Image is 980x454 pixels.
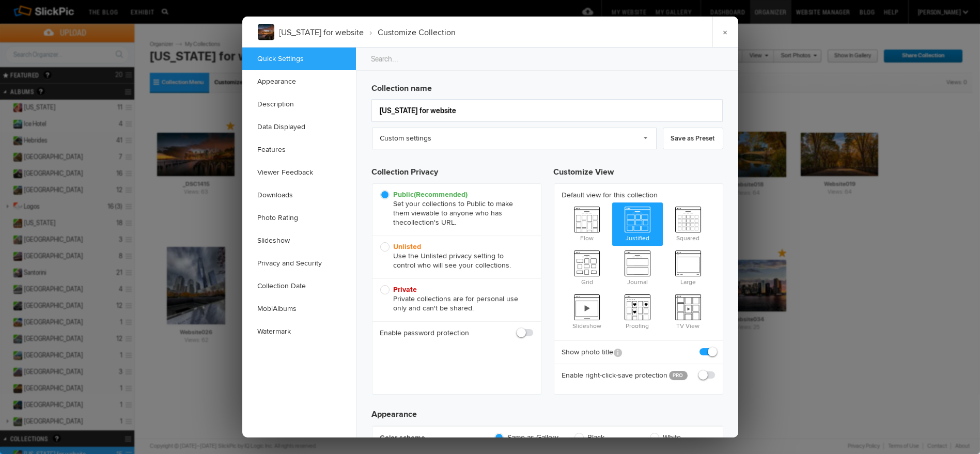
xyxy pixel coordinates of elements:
h3: Collection name [372,78,723,95]
h3: Collection Privacy [372,158,541,183]
a: Downloads [242,184,356,207]
a: Description [242,93,356,116]
b: Show photo title [562,347,622,357]
b: Color scheme [380,433,484,443]
h3: Customize View [554,158,723,183]
i: (Recommended) [414,190,468,199]
a: MobiAlbums [242,298,356,320]
span: Black [574,433,634,442]
a: Slideshow [242,229,356,252]
span: Private collections are for personal use only and can't be shared. [380,285,528,313]
a: Data Displayed [242,116,356,138]
input: Search... [355,47,740,71]
b: Unlisted [394,242,422,251]
h3: Appearance [372,400,723,420]
span: Large [663,246,713,288]
span: collection's URL. [404,218,457,227]
b: Enable password protection [380,328,470,338]
span: White [650,433,710,442]
li: [US_STATE] for website [279,24,364,41]
a: Appearance [242,70,356,93]
span: Justified [612,202,663,244]
li: Customize Collection [364,24,456,41]
span: Flow [562,202,613,244]
a: Watermark [242,320,356,343]
img: DSC1415.jpg [258,24,274,40]
a: Save as Preset [663,128,723,149]
a: Viewer Feedback [242,161,356,184]
b: Default view for this collection [562,190,715,200]
a: Privacy and Security [242,252,356,275]
b: Private [394,285,417,294]
span: Same as Gallery [494,433,559,442]
b: Public [394,190,468,199]
span: Squared [663,202,713,244]
a: × [712,17,738,48]
span: Set your collections to Public to make them viewable to anyone who has the [380,190,528,227]
a: PRO [669,371,688,380]
span: TV View [663,290,713,332]
a: Features [242,138,356,161]
span: Proofing [612,290,663,332]
span: Slideshow [562,290,613,332]
span: Journal [612,246,663,288]
a: Collection Date [242,275,356,298]
a: Quick Settings [242,48,356,70]
a: Photo Rating [242,207,356,229]
a: Custom settings [372,128,657,149]
b: Enable right-click-save protection [562,370,661,381]
span: Grid [562,246,613,288]
span: Use the Unlisted privacy setting to control who will see your collections. [380,242,528,270]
